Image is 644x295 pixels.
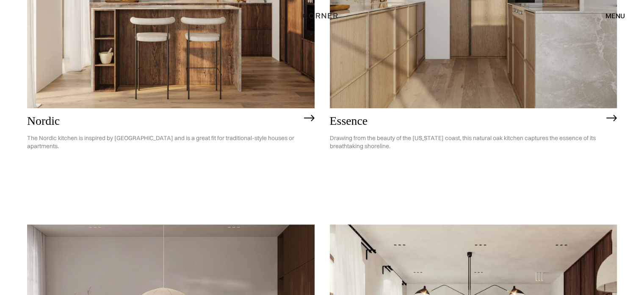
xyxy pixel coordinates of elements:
[27,115,300,128] h2: Nordic
[27,128,300,157] p: The Nordic kitchen is inspired by [GEOGRAPHIC_DATA] and is a great fit for traditional-style hous...
[605,12,625,19] div: menu
[330,128,603,157] p: Drawing from the beauty of the [US_STATE] coast, this natural oak kitchen captures the essence of...
[330,115,603,128] h2: Essence
[597,8,625,23] div: menu
[300,10,344,21] a: home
